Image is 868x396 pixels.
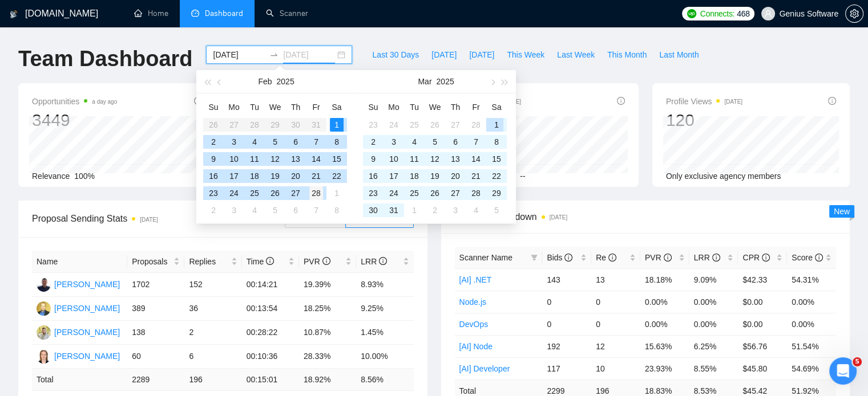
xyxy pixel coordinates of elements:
[738,291,787,313] td: $0.00
[306,168,326,185] td: 2025-02-21
[428,186,442,200] div: 26
[469,118,483,132] div: 28
[528,249,540,266] span: filter
[306,202,326,219] td: 2025-03-07
[265,202,285,219] td: 2025-03-05
[486,116,507,133] td: 2025-03-01
[289,152,302,166] div: 13
[306,133,326,150] td: 2025-02-07
[564,254,572,262] span: info-circle
[54,350,120,362] div: [PERSON_NAME]
[32,211,285,226] span: Proposal Sending Stats
[469,203,483,217] div: 4
[383,150,404,168] td: 2025-03-10
[694,253,720,262] span: LRR
[326,185,347,202] td: 2025-03-01
[445,98,466,116] th: Th
[436,70,454,93] button: 2025
[486,98,507,116] th: Sa
[591,291,640,313] td: 0
[689,268,738,291] td: 9.09%
[289,186,302,200] div: 27
[787,291,836,313] td: 0.00%
[285,98,306,116] th: Th
[490,169,503,183] div: 22
[269,50,278,59] span: swap-right
[299,321,356,345] td: 10.87%
[787,313,836,335] td: 0.00%
[265,133,285,150] td: 2025-02-05
[428,203,442,217] div: 2
[466,116,486,133] td: 2025-02-28
[787,268,836,291] td: 54.31%
[207,186,220,200] div: 23
[205,9,243,18] span: Dashboard
[845,9,863,18] a: setting
[486,133,507,150] td: 2025-03-08
[387,152,401,166] div: 10
[127,321,184,345] td: 138
[466,168,486,185] td: 2025-03-21
[490,203,503,217] div: 5
[366,186,380,200] div: 23
[700,7,734,20] span: Connects:
[486,185,507,202] td: 2025-03-29
[845,5,863,23] button: setting
[645,253,672,262] span: PVR
[666,95,742,108] span: Profile Views
[459,253,512,262] span: Scanner Name
[268,203,282,217] div: 5
[224,133,244,150] td: 2025-02-03
[203,98,224,116] th: Su
[74,172,95,181] span: 100%
[248,203,261,217] div: 4
[207,152,220,166] div: 9
[428,135,442,149] div: 5
[449,186,462,200] div: 27
[445,133,466,150] td: 2025-03-06
[248,135,261,149] div: 4
[268,169,282,183] div: 19
[490,186,503,200] div: 29
[724,99,742,105] time: [DATE]
[459,320,488,329] a: DevOps
[466,133,486,150] td: 2025-03-07
[425,150,445,168] td: 2025-03-12
[853,357,862,366] span: 5
[449,152,462,166] div: 13
[445,116,466,133] td: 2025-02-27
[10,5,18,23] img: logo
[547,253,572,262] span: Bids
[326,116,347,133] td: 2025-02-01
[366,46,425,64] button: Last 30 Days
[738,268,787,291] td: $42.33
[244,98,265,116] th: Tu
[469,48,494,61] span: [DATE]
[322,257,330,265] span: info-circle
[309,186,323,200] div: 28
[203,133,224,150] td: 2025-02-02
[299,273,356,297] td: 19.39%
[486,150,507,168] td: 2025-03-15
[18,46,192,72] h1: Team Dashboard
[330,169,344,183] div: 22
[184,321,241,345] td: 2
[640,313,689,335] td: 0.00%
[247,257,274,266] span: Time
[383,116,404,133] td: 2025-02-24
[383,168,404,185] td: 2025-03-17
[407,135,421,149] div: 4
[425,133,445,150] td: 2025-03-05
[366,118,380,132] div: 23
[224,98,244,116] th: Mo
[607,48,647,61] span: This Month
[244,150,265,168] td: 2025-02-11
[425,46,463,64] button: [DATE]
[309,203,323,217] div: 7
[653,46,705,64] button: Last Month
[762,254,770,262] span: info-circle
[326,150,347,168] td: 2025-02-15
[640,291,689,313] td: 0.00%
[404,185,425,202] td: 2025-03-25
[32,109,117,131] div: 3449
